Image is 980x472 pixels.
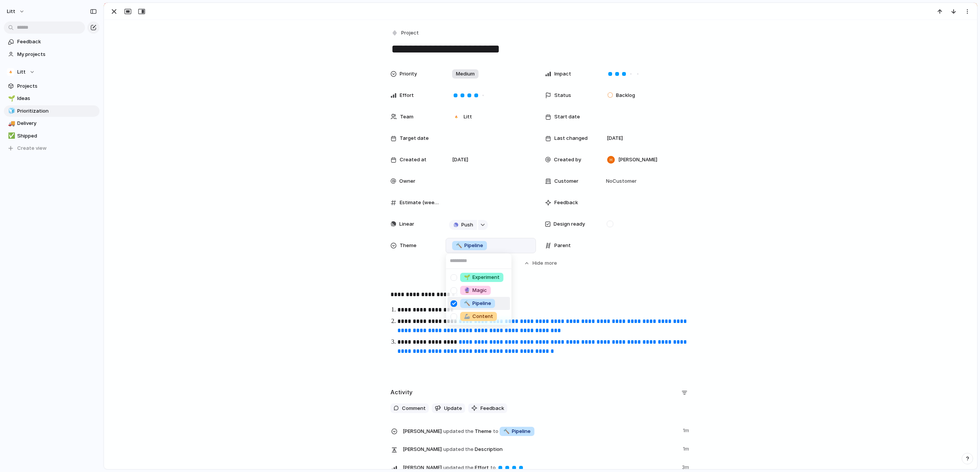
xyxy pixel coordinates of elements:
[464,300,470,306] span: 🔨
[464,274,470,280] span: 🌱
[464,274,500,281] span: Experiment
[464,300,491,307] span: Pipeline
[464,313,493,320] span: Content
[464,313,470,319] span: 🦾
[464,287,470,293] span: 🔮
[464,287,487,294] span: Magic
